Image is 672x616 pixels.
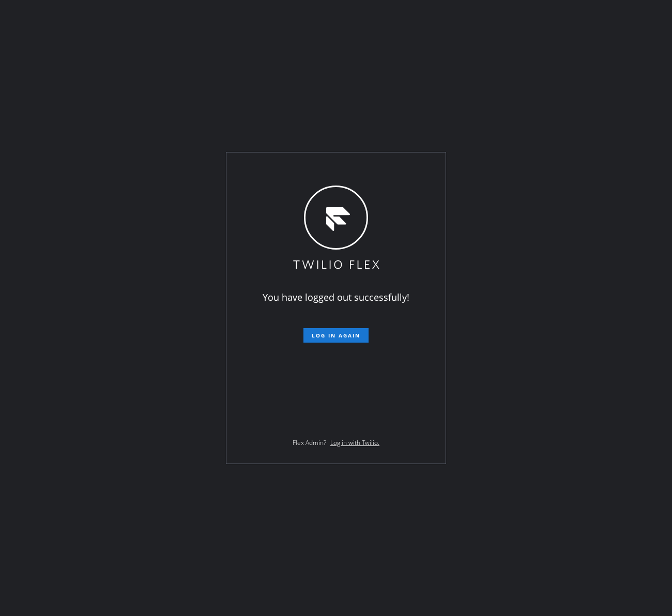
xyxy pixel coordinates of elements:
a: Log in with Twilio. [330,438,379,447]
span: Log in again [312,332,360,339]
span: You have logged out successfully! [263,291,409,303]
span: Flex Admin? [293,438,326,447]
button: Log in again [303,328,369,343]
